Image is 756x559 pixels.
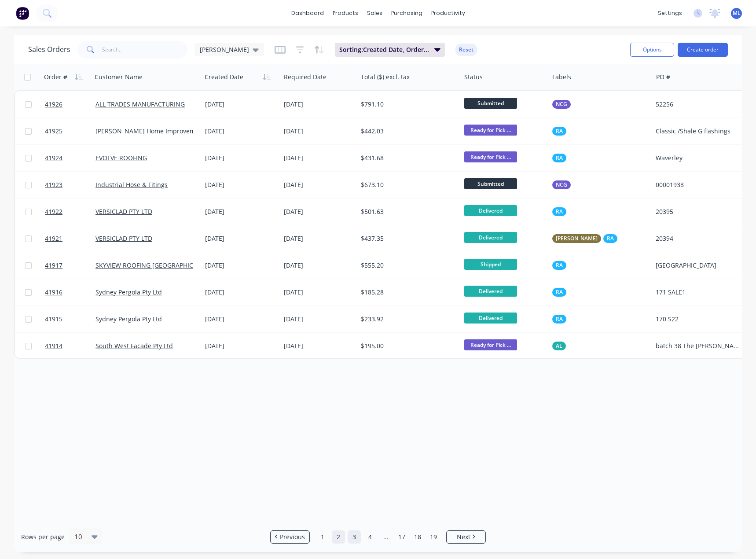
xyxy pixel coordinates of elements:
[271,533,309,541] a: Previous page
[464,205,517,216] span: Delivered
[552,234,617,243] button: [PERSON_NAME]RA
[457,533,470,541] span: Next
[630,43,674,57] button: Options
[205,234,277,243] div: [DATE]
[267,530,489,544] ul: Pagination
[332,530,345,544] a: Page 2
[284,154,354,162] div: [DATE]
[95,261,224,269] a: SKYVIEW ROOFING [GEOGRAPHIC_DATA] P/L
[45,279,95,305] a: 41916
[653,7,686,20] div: settings
[464,232,517,243] span: Delivered
[95,342,173,350] a: South West Facade Pty Ltd
[16,7,29,20] img: Factory
[45,225,95,252] a: 41921
[607,234,614,243] span: RA
[556,261,563,270] span: RA
[284,261,354,270] div: [DATE]
[363,530,377,544] a: Page 4
[284,207,354,216] div: [DATE]
[552,100,571,109] button: NCG
[363,7,387,20] div: sales
[45,288,62,297] span: 41916
[205,342,277,350] div: [DATE]
[45,261,62,270] span: 41917
[656,288,740,297] div: 171 SALE1
[678,43,728,57] button: Create order
[45,118,95,144] a: 41925
[205,315,277,324] div: [DATE]
[464,259,517,270] span: Shipped
[556,127,563,136] span: RA
[28,45,70,54] h1: Sales Orders
[464,313,517,324] span: Delivered
[464,178,517,189] span: Submitted
[45,100,62,109] span: 41926
[45,145,95,171] a: 41924
[464,98,517,109] span: Submitted
[205,261,277,270] div: [DATE]
[284,342,354,350] div: [DATE]
[361,261,452,270] div: $555.20
[328,7,363,20] div: products
[45,333,95,359] a: 41914
[95,180,168,189] a: Industrial Hose & Fitings
[552,315,566,324] button: RA
[361,234,452,243] div: $437.35
[102,41,188,59] input: Search...
[339,45,429,54] span: Sorting: Created Date, Order #
[45,91,95,118] a: 41926
[45,207,62,216] span: 41922
[556,180,567,189] span: NCG
[427,530,440,544] a: Page 19
[205,127,277,136] div: [DATE]
[95,315,162,323] a: Sydney Pergola Pty Ltd
[284,288,354,297] div: [DATE]
[656,180,740,189] div: 00001938
[348,530,361,544] a: Page 3 is your current page
[447,533,485,541] a: Next page
[45,199,95,225] a: 41922
[552,127,566,136] button: RA
[556,100,567,109] span: NCG
[335,43,445,57] button: Sorting:Created Date, Order #
[95,73,143,81] div: Customer Name
[361,207,452,216] div: $501.63
[556,288,563,297] span: RA
[656,154,740,162] div: Waverley
[45,180,62,189] span: 41923
[552,342,566,350] button: AL
[95,207,152,216] a: VERSICLAD PTY LTD
[552,180,571,189] button: NCG
[45,315,62,324] span: 41915
[45,306,95,332] a: 41915
[95,234,152,243] a: VERSICLAD PTY LTD
[284,234,354,243] div: [DATE]
[552,261,566,270] button: RA
[284,315,354,324] div: [DATE]
[464,125,517,136] span: Ready for Pick ...
[656,342,740,350] div: batch 38 The [PERSON_NAME]
[656,73,670,81] div: PO #
[427,7,470,20] div: productivity
[205,100,277,109] div: [DATE]
[556,207,563,216] span: RA
[379,530,393,544] a: Jump forward
[316,530,329,544] a: Page 1
[387,7,427,20] div: purchasing
[552,154,566,162] button: RA
[280,533,305,541] span: Previous
[464,286,517,297] span: Delivered
[45,252,95,279] a: 41917
[200,45,249,54] span: [PERSON_NAME]
[284,100,354,109] div: [DATE]
[205,154,277,162] div: [DATE]
[95,288,162,296] a: Sydney Pergola Pty Ltd
[656,261,740,270] div: [GEOGRAPHIC_DATA]
[552,73,571,81] div: Labels
[656,234,740,243] div: 20394
[45,172,95,198] a: 41923
[552,288,566,297] button: RA
[395,530,408,544] a: Page 17
[411,530,424,544] a: Page 18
